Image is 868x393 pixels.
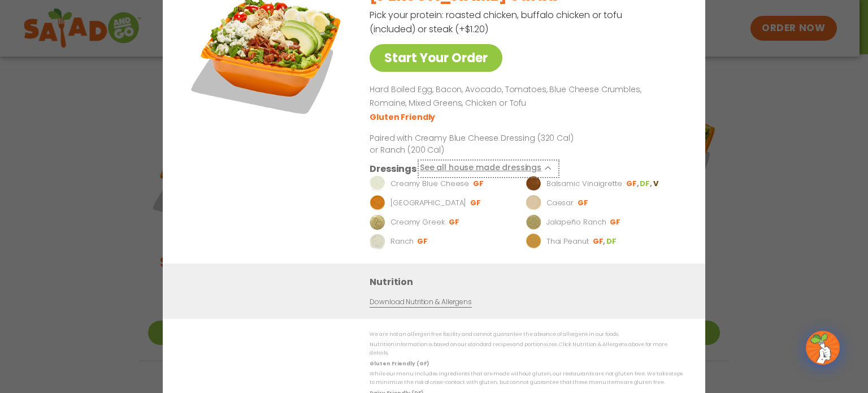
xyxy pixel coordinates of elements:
p: Ranch [390,235,414,247]
p: While our menu includes ingredients that are made without gluten, our restaurants are not gluten ... [370,370,683,387]
li: GF [626,178,640,188]
button: See all house made dressings [420,161,557,175]
li: DF [606,236,618,246]
p: Pick your protein: roasted chicken, buffalo chicken or tofu (included) or steak (+$1.20) [370,8,624,36]
img: Dressing preview image for BBQ Ranch [370,195,385,210]
li: GF [449,217,461,227]
p: Creamy Blue Cheese [390,178,469,189]
p: We are not an allergen free facility and cannot guarantee the absence of allergens in our foods. [370,330,683,339]
li: V [653,178,659,188]
li: DF [640,178,653,188]
li: GF [593,236,606,246]
img: Dressing preview image for Jalapeño Ranch [526,214,541,230]
img: Dressing preview image for Balsamic Vinaigrette [526,175,541,191]
a: Start Your Order [370,44,502,72]
li: GF [610,217,622,227]
p: Thai Peanut [546,235,589,247]
p: Nutrition information is based on our standard recipes and portion sizes. Click Nutrition & Aller... [370,340,683,358]
h3: Dressings [370,161,416,175]
p: Hard Boiled Egg, Bacon, Avocado, Tomatoes, Blue Cheese Crumbles, Romaine, Mixed Greens, Chicken o... [370,83,678,110]
img: Dressing preview image for Thai Peanut [526,233,541,249]
li: GF [578,197,589,208]
p: Caesar [546,197,574,208]
li: Gluten Friendly [370,111,437,123]
p: Jalapeño Ranch [546,216,606,227]
p: Balsamic Vinaigrette [546,178,622,189]
p: [GEOGRAPHIC_DATA] [390,197,466,208]
h3: Nutrition [370,274,688,288]
img: Dressing preview image for Creamy Blue Cheese [370,175,385,191]
li: GF [473,178,485,188]
img: Dressing preview image for Caesar [526,195,541,210]
a: Download Nutrition & Allergens [370,296,471,307]
img: wpChatIcon [807,332,839,364]
p: Creamy Greek [390,216,445,227]
img: Dressing preview image for Ranch [370,233,385,249]
li: GF [470,197,482,208]
strong: Gluten Friendly (GF) [370,360,428,366]
img: Dressing preview image for Creamy Greek [370,214,385,230]
p: Paired with Creamy Blue Cheese Dressing (320 Cal) or Ranch (200 Cal) [370,132,579,156]
li: GF [417,236,429,246]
